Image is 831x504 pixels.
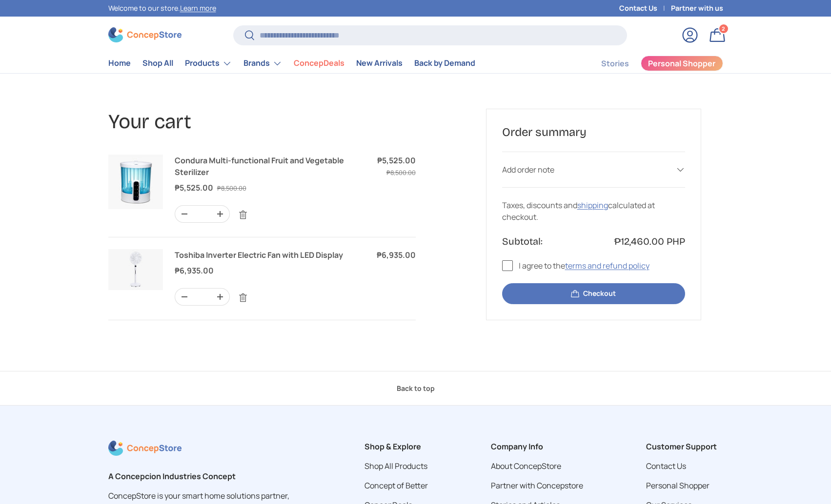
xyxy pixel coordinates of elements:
[108,249,163,290] img: https://concepstore.ph/products/toshiba-inverter-electric-fan
[234,289,252,307] a: Remove
[179,54,238,73] summary: Products
[671,3,723,14] a: Partner with us
[641,56,723,71] a: Personal Shopper
[175,265,216,276] strong: ₱6,935.00
[238,54,288,73] summary: Brands
[377,250,416,260] strong: ₱6,935.00
[175,250,343,260] a: Toshiba Inverter Electric Fan with LED Display
[175,182,216,193] dd: ₱5,525.00
[356,54,403,73] a: New Arrivals
[108,470,302,482] h2: A Concepcion Industries Concept
[722,25,725,32] span: 2
[491,480,583,491] a: Partner with Concepstore
[194,289,211,305] input: Quantity
[108,54,131,73] a: Home
[108,3,216,14] p: Welcome to our store.
[294,54,345,73] a: ConcepDeals
[578,54,723,73] nav: Secondary
[365,480,428,491] a: Concept of Better
[502,125,685,140] h2: Order summary
[502,164,554,175] span: Add order note
[646,480,709,491] a: Personal Shopper
[217,184,246,193] s: ₱8,500.00
[577,200,608,211] a: shipping
[519,260,649,271] span: I agree to the
[185,54,232,73] a: Products
[108,27,182,42] img: ConcepStore
[565,260,649,271] a: terms and refund policy
[365,461,427,471] a: Shop All Products
[614,234,685,248] p: ₱12,460.00 PHP
[180,3,216,13] a: Learn more
[234,206,252,224] a: Remove
[194,206,211,222] input: Quantity
[601,54,629,73] a: Stories
[502,234,543,248] h3: Subtotal:
[619,3,671,14] a: Contact Us
[646,461,686,471] a: Contact Us
[648,59,715,67] span: Personal Shopper
[502,283,685,304] button: Checkout
[377,155,416,166] dd: ₱5,525.00
[108,54,475,73] nav: Primary
[386,168,416,177] s: ₱8,500.00
[108,109,416,135] h1: Your cart
[175,155,344,177] a: Condura Multi-functional Fruit and Vegetable Sterilizer
[491,461,561,471] a: About ConcepStore
[502,152,685,187] summary: Add order note
[243,54,282,73] a: Brands
[414,54,475,73] a: Back by Demand
[502,199,685,223] div: Taxes, discounts and calculated at checkout.
[142,54,173,73] a: Shop All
